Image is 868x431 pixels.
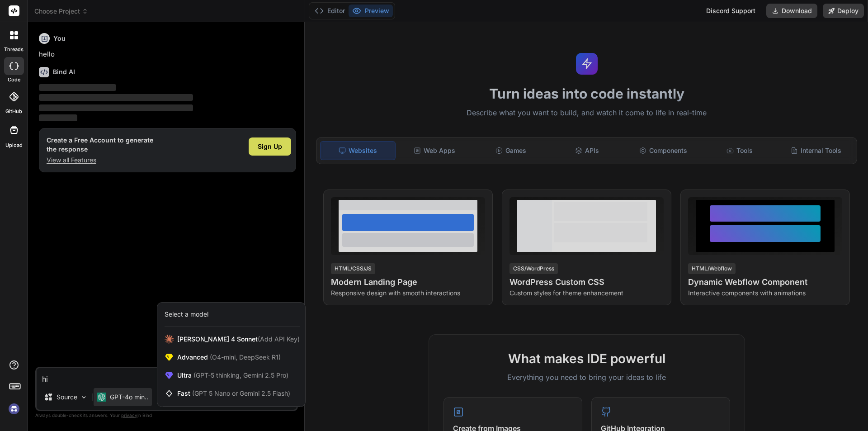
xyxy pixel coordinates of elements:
[5,142,23,149] label: Upload
[258,335,300,343] span: (Add API Key)
[177,353,281,362] span: Advanced
[4,46,24,53] label: threads
[5,108,22,115] label: GitHub
[208,353,281,361] span: (O4-mini, DeepSeek R1)
[177,389,290,398] span: Fast
[177,371,288,380] span: Ultra
[192,389,290,397] span: (GPT 5 Nano or Gemini 2.5 Flash)
[8,76,20,84] label: code
[177,335,300,344] span: [PERSON_NAME] 4 Sonnet
[192,371,288,379] span: (GPT-5 thinking, Gemini 2.5 Pro)
[165,310,208,319] div: Select a model
[6,401,22,417] img: signin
